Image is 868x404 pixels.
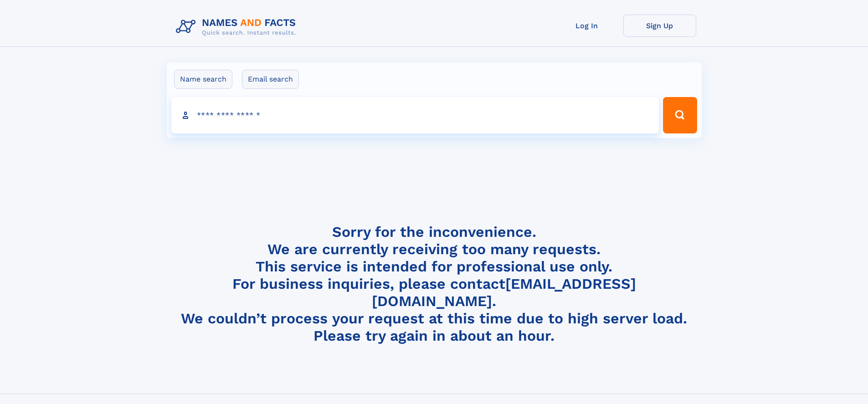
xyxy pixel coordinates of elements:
[242,70,299,89] label: Email search
[174,70,232,89] label: Name search
[172,223,696,345] h4: Sorry for the inconvenience. We are currently receiving too many requests. This service is intend...
[172,15,303,39] img: Logo Names and Facts
[171,97,659,133] input: search input
[372,275,636,310] a: [EMAIL_ADDRESS][DOMAIN_NAME]
[623,15,696,37] a: Sign Up
[663,97,697,133] button: Search Button
[550,15,623,37] a: Log In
